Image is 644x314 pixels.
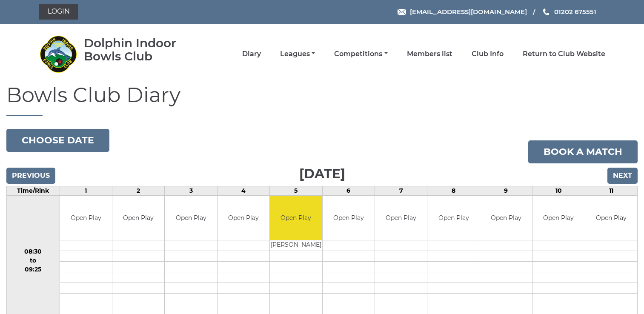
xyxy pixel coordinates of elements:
[39,35,77,73] img: Dolphin Indoor Bowls Club
[112,186,164,195] td: 2
[398,7,527,17] a: Email [EMAIL_ADDRESS][DOMAIN_NAME]
[398,9,406,15] img: Email
[218,196,269,240] td: Open Play
[472,49,504,59] a: Club Info
[554,8,596,16] span: 01202 675551
[165,196,217,240] td: Open Play
[585,186,638,195] td: 11
[6,129,109,152] button: Choose date
[543,9,549,15] img: Phone us
[280,49,315,59] a: Leagues
[217,186,269,195] td: 4
[607,168,638,184] input: Next
[532,196,584,240] td: Open Play
[532,186,585,195] td: 10
[6,84,638,116] h1: Bowls Club Diary
[528,140,638,163] a: Book a match
[375,186,427,195] td: 7
[165,186,217,195] td: 3
[334,49,387,59] a: Competitions
[112,196,164,240] td: Open Play
[270,196,322,240] td: Open Play
[242,49,261,59] a: Diary
[427,186,480,195] td: 8
[523,49,605,59] a: Return to Club Website
[39,4,78,20] a: Login
[7,186,60,195] td: Time/Rink
[84,37,201,63] div: Dolphin Indoor Bowls Club
[410,8,527,16] span: [EMAIL_ADDRESS][DOMAIN_NAME]
[480,196,532,240] td: Open Play
[585,196,638,240] td: Open Play
[322,186,375,195] td: 6
[427,196,479,240] td: Open Play
[270,240,322,251] td: [PERSON_NAME]
[375,196,427,240] td: Open Play
[60,196,112,240] td: Open Play
[60,186,112,195] td: 1
[542,7,596,17] a: Phone us 01202 675551
[323,196,375,240] td: Open Play
[6,168,55,184] input: Previous
[407,49,452,59] a: Members list
[480,186,532,195] td: 9
[270,186,322,195] td: 5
